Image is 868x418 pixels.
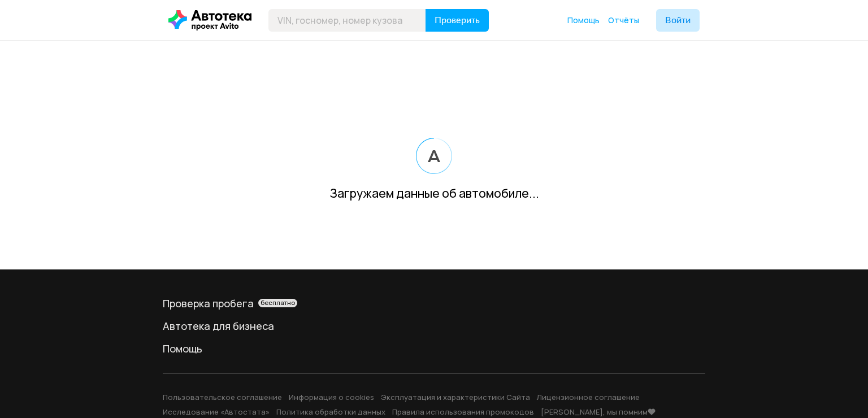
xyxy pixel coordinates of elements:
a: Политика обработки данных [276,407,385,417]
a: [PERSON_NAME], мы помним [541,407,656,417]
button: Войти [656,9,700,32]
a: Пользовательское соглашение [163,392,282,402]
a: Помощь [567,15,600,26]
a: Эксплуатация и характеристики Сайта [381,392,530,402]
div: Проверка пробега [163,297,705,310]
a: Автотека для бизнеса [163,319,705,333]
span: Отчёты [608,15,639,25]
a: Отчёты [608,15,639,26]
input: VIN, госномер, номер кузова [268,9,426,32]
span: бесплатно [261,299,295,307]
span: Проверить [435,16,480,25]
div: Загружаем данные об автомобиле... [329,185,539,202]
button: Проверить [426,9,489,32]
span: Войти [665,16,691,25]
a: Информация о cookies [289,392,374,402]
a: Проверка пробегабесплатно [163,297,705,310]
a: Лицензионное соглашение [537,392,640,402]
a: Правила использования промокодов [392,407,534,417]
a: Помощь [163,342,705,355]
a: Исследование «Автостата» [163,407,270,417]
span: Помощь [567,15,600,25]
